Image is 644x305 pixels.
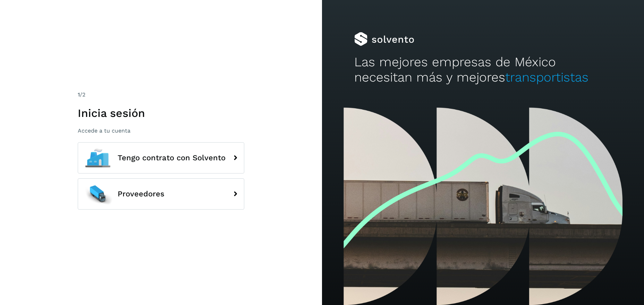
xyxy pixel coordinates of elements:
span: Tengo contrato con Solvento [118,154,226,162]
h2: Las mejores empresas de México necesitan más y mejores [354,54,612,85]
span: transportistas [505,70,588,85]
span: Proveedores [118,190,164,198]
span: 1 [78,91,80,98]
h1: Inicia sesión [78,107,244,120]
button: Proveedores [78,178,244,210]
p: Accede a tu cuenta [78,127,244,134]
div: /2 [78,91,244,99]
button: Tengo contrato con Solvento [78,142,244,173]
